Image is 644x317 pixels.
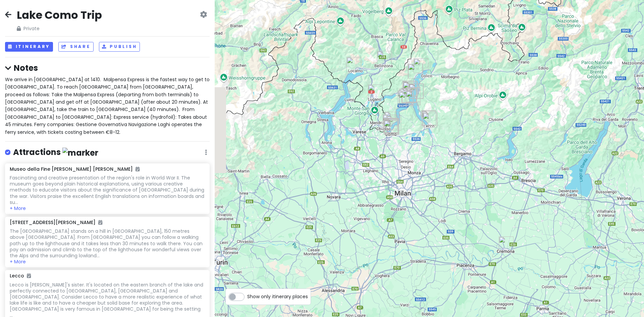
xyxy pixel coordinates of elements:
[10,273,31,279] h6: Lecco
[406,81,426,101] div: Villa Monastero
[17,8,102,22] h2: Lake Como Trip
[380,115,400,135] div: Tempio Voltiano
[396,89,416,109] div: Villa del Balbianello
[247,293,308,300] span: Show only itinerary places
[382,117,402,137] div: Como
[406,61,426,81] div: Museo della Fine della Guerra Dongo
[399,78,420,98] div: Ristorante Pizzeria CO.RI
[5,76,211,136] span: We arrive in [GEOGRAPHIC_DATA] at 1410. Malpensa Express is the fastest way to get to [GEOGRAPHIC...
[136,167,140,171] i: Added to itinerary
[420,110,440,130] div: Da Ceko Il Pescatore
[382,117,402,137] div: IL Pacchero 2.0
[381,116,401,136] div: Passion Como
[58,42,93,52] button: Share
[10,259,26,265] button: + More
[406,81,426,101] div: Castello di Vezio
[399,85,419,105] div: Tremezzo
[10,166,140,172] h6: Museo della Fine [PERSON_NAME] [PERSON_NAME]
[17,25,102,32] span: Private
[382,116,402,136] div: Teatro Sociale
[419,108,439,128] div: Basilica Prepositurale di San Nicolò
[10,205,26,211] button: + More
[403,87,423,107] div: Bellagio
[405,61,425,81] div: Crema e Cioccolato c/o Il Fornaio
[381,116,401,136] div: Cattedrale di Santa Maria Assunta - Duomo di Como
[99,42,140,52] button: Publish
[400,79,420,99] div: Divino 13
[5,42,53,52] button: Itinerary
[403,88,423,108] div: Pasticceria Sancassani
[403,85,423,105] div: Da Franco Piadineria e Panetteria
[365,82,385,102] div: Lugano
[411,56,431,76] div: Azienda Agricola Sorsasso
[396,86,417,106] div: Antica Trattoria del Risorgimento
[27,273,31,278] i: Added to itinerary
[496,234,516,254] div: Cremona
[382,109,402,129] div: Pastamatta - creative food
[420,109,440,129] div: Lecco
[98,220,102,225] i: Added to itinerary
[5,63,210,73] h4: Notes
[13,147,98,158] h4: Attractions
[381,117,401,138] div: Basilica of Saint Abundius - Como, Italy
[395,88,415,108] div: Oleificio Vanini Osvaldo
[400,79,421,99] div: Menaggio
[380,112,400,132] div: Kitchen
[62,148,98,158] img: marker
[399,85,420,105] div: Villa Carlotta
[10,228,205,259] div: The [GEOGRAPHIC_DATA] stands on a hill in [GEOGRAPHIC_DATA], 150 metres above [GEOGRAPHIC_DATA]. ...
[374,48,394,68] div: Bellinzona
[406,81,426,101] div: Varenna Caffè Bistrot
[403,85,423,105] div: ALESSANDRO REDOLFI CHEF - Culinary school - home chef for exclusive events
[10,219,102,225] h6: [STREET_ADDRESS][PERSON_NAME]
[384,113,404,133] div: Via Giacomo Scalini, 76
[381,115,401,136] div: Piazza Roma
[419,108,439,128] div: Ristorante Pontile Orestino
[10,175,205,205] div: Fascinating and creative presentation of the region's role in World War II. The museum goes beyon...
[344,54,364,74] div: Ascona
[399,86,419,106] div: Enoteca Cantina Follie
